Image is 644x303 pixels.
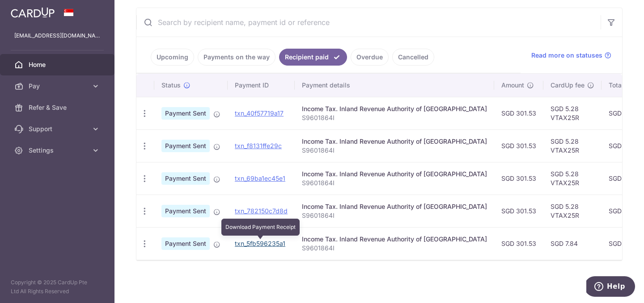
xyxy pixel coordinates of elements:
[302,202,487,211] div: Income Tax. Inland Revenue Authority of [GEOGRAPHIC_DATA]
[29,103,88,112] span: Refer & Save
[29,60,88,69] span: Home
[302,235,487,244] div: Income Tax. Inland Revenue Authority of [GEOGRAPHIC_DATA]
[302,113,487,122] p: S9601864I
[235,109,284,117] a: txn_40f57719a17
[302,170,487,178] div: Income Tax. Inland Revenue Authority of [GEOGRAPHIC_DATA]
[302,211,487,220] p: S9601864I
[494,195,543,227] td: SGD 301.53
[235,142,282,149] a: txn_f8131ffe29c
[302,244,487,253] p: S9601864I
[531,51,602,60] span: Read more on statuses
[302,137,487,146] div: Income Tax. Inland Revenue Authority of [GEOGRAPHIC_DATA]
[543,227,602,260] td: SGD 7.84
[551,81,585,90] span: CardUp fee
[543,129,602,162] td: SGD 5.28 VTAX25R
[198,49,275,66] a: Payments on the way
[235,174,285,182] a: txn_69ba1ec45e1
[29,82,88,91] span: Pay
[302,178,487,187] p: S9601864I
[161,107,210,120] span: Payment Sent
[29,125,88,133] span: Support
[161,205,210,217] span: Payment Sent
[235,207,288,215] a: txn_782150c7d8d
[543,195,602,227] td: SGD 5.28 VTAX25R
[494,162,543,195] td: SGD 301.53
[494,129,543,162] td: SGD 301.53
[228,74,295,97] th: Payment ID
[609,81,638,90] span: Total amt.
[161,81,181,90] span: Status
[302,146,487,155] p: S9601864I
[161,172,210,185] span: Payment Sent
[151,49,194,66] a: Upcoming
[543,97,602,129] td: SGD 5.28 VTAX25R
[14,31,100,40] p: [EMAIL_ADDRESS][DOMAIN_NAME]
[543,162,602,195] td: SGD 5.28 VTAX25R
[351,49,389,66] a: Overdue
[586,276,635,299] iframe: Opens a widget where you can find more information
[501,81,524,90] span: Amount
[161,237,210,250] span: Payment Sent
[136,8,601,37] input: Search by recipient name, payment id or reference
[29,146,88,155] span: Settings
[11,7,55,18] img: CardUp
[295,74,494,97] th: Payment details
[494,97,543,129] td: SGD 301.53
[494,227,543,260] td: SGD 301.53
[279,49,347,66] a: Recipient paid
[392,49,434,66] a: Cancelled
[235,240,285,247] a: txn_5fb596235a1
[302,104,487,113] div: Income Tax. Inland Revenue Authority of [GEOGRAPHIC_DATA]
[531,51,611,60] a: Read more on statuses
[221,219,300,236] div: Download Payment Receipt
[161,140,210,152] span: Payment Sent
